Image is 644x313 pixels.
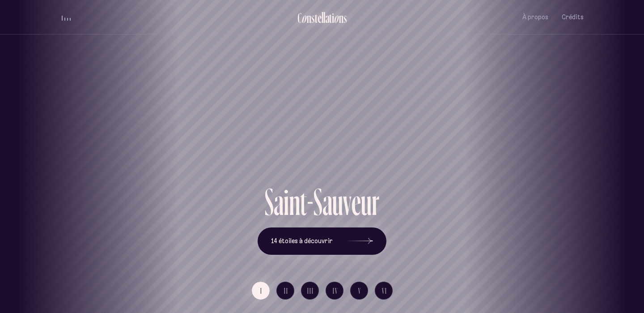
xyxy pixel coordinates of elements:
button: VI [375,282,393,300]
div: o [301,10,307,25]
span: Crédits [562,13,584,21]
button: V [350,282,368,300]
div: o [334,10,339,25]
button: IV [326,282,343,300]
div: n [289,183,300,221]
span: V [358,287,361,295]
button: volume audio [60,13,72,22]
span: 14 étoiles à découvrir [271,237,333,245]
div: n [307,10,311,25]
div: u [332,183,343,221]
div: a [322,183,332,221]
div: i [332,10,334,25]
button: À propos [522,7,548,28]
div: v [343,183,352,221]
div: r [372,183,379,221]
div: t [315,10,318,25]
button: III [301,282,319,300]
div: e [318,10,322,25]
div: t [300,183,307,221]
div: l [323,10,325,25]
div: s [343,10,347,25]
span: III [307,287,314,295]
span: VI [382,287,387,295]
span: II [284,287,288,295]
div: u [361,183,372,221]
button: 14 étoiles à découvrir [258,227,386,255]
button: Crédits [562,7,584,28]
div: S [314,183,322,221]
span: À propos [522,13,548,21]
div: S [265,183,274,221]
div: C [297,10,301,25]
div: - [307,183,314,221]
span: IV [333,287,338,295]
div: n [339,10,343,25]
div: a [274,183,284,221]
div: t [329,10,332,25]
div: l [322,10,323,25]
div: e [352,183,361,221]
div: i [284,183,289,221]
button: I [252,282,270,300]
span: I [260,287,263,295]
div: s [311,10,315,25]
button: II [276,282,294,300]
div: a [325,10,329,25]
